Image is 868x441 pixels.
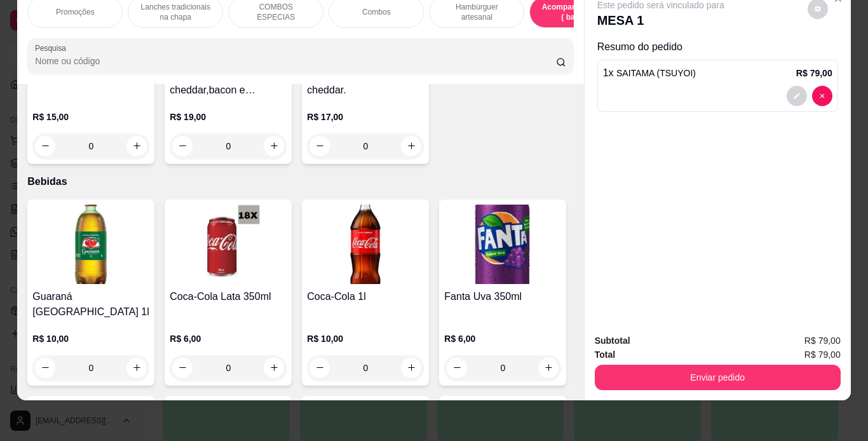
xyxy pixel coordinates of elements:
[597,11,724,29] p: MESA 1
[264,136,284,156] button: increase-product-quantity
[32,332,149,345] p: R$ 10,00
[597,39,838,55] p: Resumo do pedido
[538,358,559,378] button: increase-product-quantity
[595,349,615,360] strong: Total
[603,65,696,81] p: 1 x
[170,205,287,284] img: product-image
[812,86,832,106] button: decrease-product-quantity
[32,111,149,123] p: R$ 15,00
[35,43,71,53] label: Pesquisa
[307,289,424,304] h4: Coca-Cola 1l
[540,2,614,22] p: Acompanhamentos ( batata )
[172,136,193,156] button: decrease-product-quantity
[32,289,149,320] h4: Guaraná [GEOGRAPHIC_DATA] 1l
[616,68,696,78] span: SAITAMA (TSUYOI)
[595,365,841,390] button: Enviar pedido
[440,2,513,22] p: Hambúrguer artesanal
[239,2,313,22] p: COMBOS ESPECIAS
[126,136,147,156] button: increase-product-quantity
[264,358,284,378] button: increase-product-quantity
[804,348,841,362] span: R$ 79,00
[307,111,424,123] p: R$ 17,00
[796,67,832,79] p: R$ 79,00
[170,289,287,304] h4: Coca-Cola Lata 350ml
[444,205,561,284] img: product-image
[35,358,55,378] button: decrease-product-quantity
[170,332,287,345] p: R$ 6,00
[787,86,807,106] button: decrease-product-quantity
[362,7,391,17] p: Combos
[56,7,95,17] p: Promoções
[447,358,467,378] button: decrease-product-quantity
[35,55,556,67] input: Pesquisa
[139,2,212,22] p: Lanches tradicionais na chapa
[35,136,55,156] button: decrease-product-quantity
[444,289,561,304] h4: Fanta Uva 350ml
[444,332,561,345] p: R$ 6,00
[307,332,424,345] p: R$ 10,00
[804,334,841,348] span: R$ 79,00
[307,205,424,284] img: product-image
[170,111,287,123] p: R$ 19,00
[309,136,330,156] button: decrease-product-quantity
[172,358,193,378] button: decrease-product-quantity
[401,136,421,156] button: increase-product-quantity
[595,336,630,346] strong: Subtotal
[27,174,573,189] p: Bebidas
[32,205,149,284] img: product-image
[126,358,147,378] button: increase-product-quantity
